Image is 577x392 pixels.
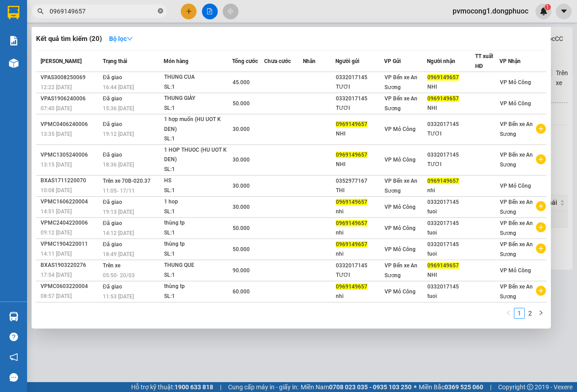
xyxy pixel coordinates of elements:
[500,79,531,86] span: VP Mỏ Công
[427,186,475,195] div: nhi
[103,188,135,194] span: 11:05 - 17/11
[385,178,417,194] span: VP Bến xe An Sương
[9,353,18,361] span: notification
[385,126,416,132] span: VP Mỏ Công
[336,82,384,92] div: TƯƠI
[336,207,384,216] div: nhi
[164,261,232,270] div: THUNG QUE
[384,58,401,64] span: VP Gửi
[103,284,122,290] span: Đã giao
[158,8,163,14] span: close-circle
[336,261,384,270] div: 0332017145
[164,176,232,186] div: HS
[500,220,533,236] span: VP Bến xe An Sương
[427,292,475,301] div: tuoi
[500,152,533,168] span: VP Bến xe An Sương
[336,104,384,113] div: TƯƠI
[427,129,475,139] div: TƯƠI
[37,8,44,14] span: search
[103,220,122,226] span: Đã giao
[264,58,291,64] span: Chưa cước
[9,333,18,341] span: question-circle
[233,225,250,231] span: 50.000
[41,176,100,185] div: BXAS1711220070
[103,251,134,257] span: 18:49 [DATE]
[427,74,459,81] span: 0969149657
[164,270,232,280] div: SL: 1
[500,100,531,107] span: VP Mỏ Công
[41,187,72,194] span: 10:08 [DATE]
[427,270,475,280] div: NHI
[385,262,417,279] span: VP Bến xe An Sương
[536,201,546,211] span: plus-circle
[127,36,133,42] span: down
[427,95,459,102] span: 0969149657
[164,165,232,175] div: SL: 1
[233,157,250,163] span: 30.000
[164,282,232,292] div: thùng tp
[500,183,531,189] span: VP Mỏ Công
[103,272,135,279] span: 05:50 - 20/03
[103,262,120,269] span: Trên xe
[233,204,250,210] span: 30.000
[536,222,546,232] span: plus-circle
[109,35,133,42] strong: Bộ lọc
[525,308,536,319] li: 2
[336,121,367,127] span: 0969149657
[41,131,72,137] span: 13:35 [DATE]
[164,94,232,104] div: THUNG GIÀY
[385,157,416,163] span: VP Mỏ Công
[335,58,359,64] span: Người gửi
[475,53,493,69] span: TT xuất HĐ
[41,58,82,64] span: [PERSON_NAME]
[41,218,100,228] div: VPMC2404220006
[514,308,525,319] li: 1
[103,121,122,127] span: Đã giao
[385,204,416,210] span: VP Mỏ Công
[103,152,122,158] span: Đã giao
[336,199,367,205] span: 0969149657
[427,207,475,216] div: tuoi
[41,261,100,270] div: BXAS1903220276
[103,58,127,64] span: Trạng thái
[41,282,100,291] div: VPMC0603220004
[41,120,100,129] div: VPMC0406240006
[41,162,72,168] span: 13:15 [DATE]
[385,246,416,252] span: VP Mỏ Công
[164,239,232,249] div: thùng tp
[164,82,232,92] div: SL: 1
[336,73,384,82] div: 0332017145
[41,105,72,112] span: 07:40 [DATE]
[336,94,384,104] div: 0332017145
[427,228,475,238] div: tuoi
[103,230,134,236] span: 14:12 [DATE]
[500,241,533,257] span: VP Bến xe An Sương
[164,207,232,217] div: SL: 1
[336,129,384,139] div: NHI
[385,225,416,231] span: VP Mỏ Công
[536,308,546,319] button: right
[500,199,533,215] span: VP Bến xe An Sương
[103,95,122,102] span: Đã giao
[500,267,531,274] span: VP Mỏ Công
[103,74,122,81] span: Đã giao
[164,292,232,302] div: SL: 1
[232,58,258,64] span: Tổng cước
[164,104,232,113] div: SL: 1
[9,59,18,68] img: warehouse-icon
[427,120,475,129] div: 0332017145
[336,186,384,195] div: THI
[164,197,232,207] div: 1 hop
[336,220,367,226] span: 0969149657
[536,286,546,296] span: plus-circle
[536,308,546,319] li: Next Page
[536,154,546,164] span: plus-circle
[427,240,475,249] div: 0332017145
[9,373,18,382] span: message
[536,243,546,253] span: plus-circle
[427,219,475,228] div: 0332017145
[525,308,535,318] a: 2
[427,178,459,184] span: 0969149657
[500,284,533,300] span: VP Bến xe An Sương
[8,6,19,19] img: logo-vxr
